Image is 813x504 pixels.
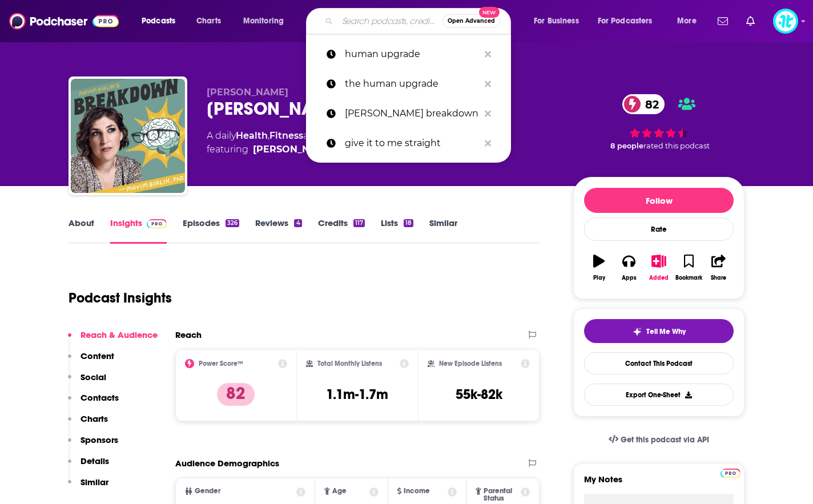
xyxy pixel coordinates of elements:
button: open menu [590,12,669,30]
h3: 1.1m-1.7m [326,386,388,403]
button: Play [584,247,614,288]
p: Reach & Audience [81,329,158,340]
a: Credits117 [318,217,365,244]
span: , [268,130,269,141]
img: User Profile [773,9,798,34]
button: Content [68,350,114,372]
div: 117 [353,219,365,227]
div: Apps [622,275,637,281]
a: human upgrade [306,39,511,69]
a: Fitness [269,130,303,141]
a: the human upgrade [306,69,511,99]
button: Contacts [68,392,119,413]
a: Show notifications dropdown [713,11,732,31]
div: 326 [226,219,239,227]
div: A daily podcast [207,129,425,156]
a: InsightsPodchaser Pro [110,217,167,244]
h2: Audience Demographics [175,458,279,469]
span: Parental Status [484,487,519,502]
img: tell me why sparkle [633,327,642,336]
a: [PERSON_NAME] breakdown [306,99,511,128]
button: Sponsors [68,434,118,455]
span: Tell Me Why [646,327,686,336]
span: and [303,130,321,141]
button: Social [68,372,106,393]
h2: Total Monthly Listens [317,360,382,368]
div: Play [593,275,605,281]
a: Show notifications dropdown [742,11,759,31]
button: Charts [68,413,108,434]
div: Bookmark [675,275,702,281]
p: Contacts [81,392,119,403]
p: Details [81,455,109,466]
button: Added [644,247,674,288]
img: Mayim Bialik's Breakdown [71,79,185,193]
div: 18 [404,219,413,227]
div: Rate [584,217,734,241]
span: Podcasts [142,13,175,29]
button: Similar [68,477,108,498]
span: For Business [534,13,579,29]
p: Charts [81,413,108,424]
a: About [69,217,94,244]
img: Podchaser Pro [721,469,740,478]
span: Charts [196,13,221,29]
p: give it to me straight [345,128,479,158]
div: Search podcasts, credits, & more... [317,8,522,34]
button: Export One-Sheet [584,384,734,406]
span: [PERSON_NAME] [207,87,288,98]
img: Podchaser - Follow, Share and Rate Podcasts [9,10,119,32]
p: human upgrade [345,39,479,69]
div: 82 8 peoplerated this podcast [573,87,744,158]
div: Share [711,275,726,281]
h2: Reach [175,329,202,340]
button: Follow [584,188,734,213]
a: Health [236,130,268,141]
span: featuring [207,143,425,156]
a: Charts [189,12,228,30]
a: 82 [622,94,665,114]
button: open menu [134,12,190,30]
h2: Power Score™ [199,360,243,368]
span: Gender [195,487,220,495]
p: 82 [217,383,255,406]
span: Get this podcast via API [621,435,709,445]
button: open menu [235,12,299,30]
a: Get this podcast via API [599,426,718,454]
span: rated this podcast [643,142,710,150]
button: open menu [669,12,711,30]
span: Logged in as ImpactTheory [773,9,798,34]
p: the human upgrade [345,69,479,99]
button: tell me why sparkleTell Me Why [584,319,734,343]
button: Bookmark [674,247,703,288]
button: Details [68,455,109,477]
input: Search podcasts, credits, & more... [337,12,442,30]
p: Sponsors [81,434,118,445]
p: Similar [81,477,108,487]
p: mayim bialik breakdown [345,99,479,128]
label: My Notes [584,474,734,494]
span: Monitoring [243,13,284,29]
a: Episodes326 [183,217,239,244]
div: 4 [294,219,301,227]
h2: New Episode Listens [439,360,502,368]
h1: Podcast Insights [69,289,172,307]
span: Income [404,487,430,495]
span: 8 people [610,142,643,150]
button: Open AdvancedNew [442,14,500,28]
span: For Podcasters [598,13,653,29]
button: Apps [614,247,643,288]
button: Show profile menu [773,9,798,34]
span: More [677,13,697,29]
span: New [479,7,500,18]
span: 82 [634,94,665,114]
p: Content [81,350,114,361]
p: Social [81,372,106,382]
button: Reach & Audience [68,329,158,350]
a: Similar [429,217,457,244]
a: Lists18 [381,217,413,244]
a: Reviews4 [255,217,301,244]
button: open menu [526,12,593,30]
